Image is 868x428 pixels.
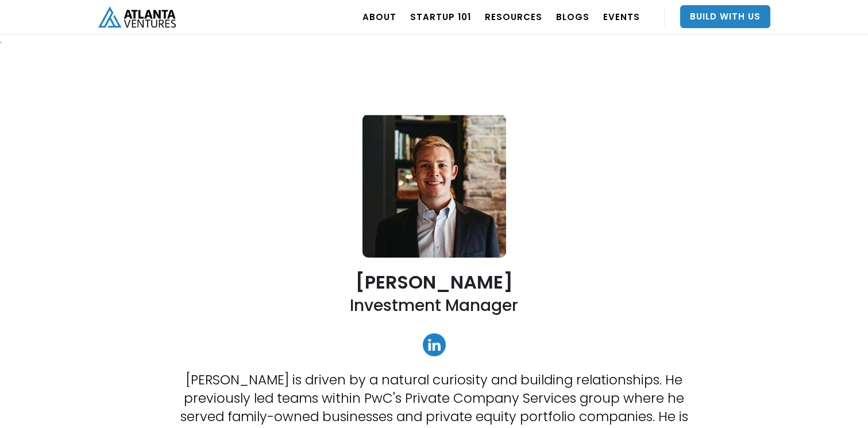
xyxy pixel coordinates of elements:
a: BLOGS [556,1,589,33]
h2: [PERSON_NAME] [356,272,513,292]
a: Startup 101 [410,1,471,33]
a: Build With Us [680,5,770,28]
a: RESOURCES [485,1,542,33]
a: EVENTS [603,1,640,33]
h2: Investment Manager [350,295,518,316]
a: ABOUT [362,1,396,33]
